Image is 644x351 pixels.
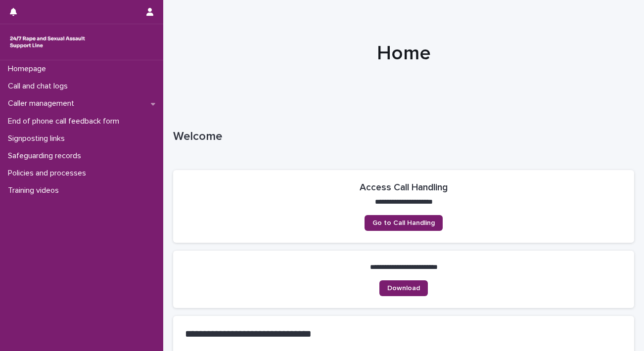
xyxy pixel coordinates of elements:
p: End of phone call feedback form [4,117,127,126]
a: Go to Call Handling [365,215,443,231]
p: Safeguarding records [4,151,89,161]
span: Download [387,285,420,292]
p: Welcome [173,130,630,144]
p: Caller management [4,99,82,108]
span: Go to Call Handling [372,219,435,226]
p: Call and chat logs [4,82,76,91]
p: Homepage [4,64,54,74]
p: Policies and processes [4,169,94,178]
img: rhQMoQhaT3yELyF149Cw [8,32,87,52]
a: Download [379,280,428,296]
h1: Home [173,42,634,65]
h2: Access Call Handling [360,182,448,193]
p: Training videos [4,186,67,195]
p: Signposting links [4,134,73,143]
